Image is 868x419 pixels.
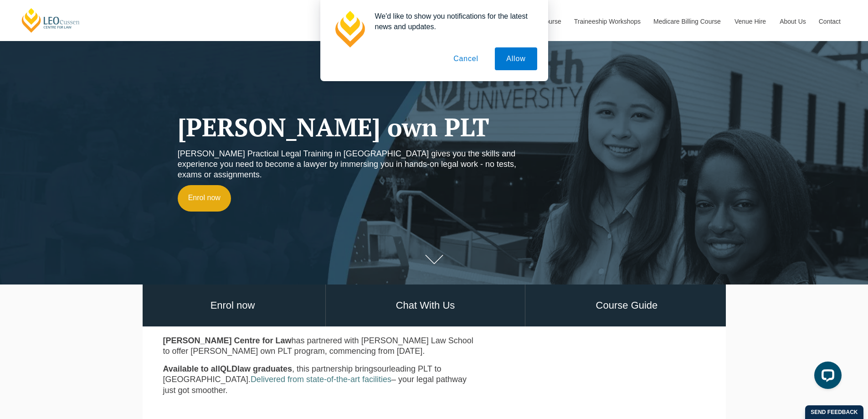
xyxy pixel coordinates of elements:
iframe: LiveChat chat widget [807,358,845,396]
div: We'd like to show you notifications for the latest news and updates. [368,11,537,32]
a: Enrol now [140,285,325,327]
a: Chat With Us [326,285,525,327]
span: [PERSON_NAME] Centre for Law [163,336,292,345]
span: , this partnership brings [292,364,377,373]
h1: [PERSON_NAME] own PLT [178,114,537,141]
span: has partnered with [PERSON_NAME] Law School to offer [PERSON_NAME] own PLT program, commencing fr... [163,336,473,356]
a: Enrol now [178,185,231,212]
img: notification icon [331,11,368,47]
span: QLD [220,364,237,373]
p: [PERSON_NAME] Practical Legal Training in [GEOGRAPHIC_DATA] gives you the skills and experience y... [178,149,537,181]
span: Available to all [163,364,220,373]
button: Cancel [442,47,490,70]
span: law graduates [237,364,292,373]
a: Course Guide [525,285,728,327]
button: Allow [495,47,537,70]
span: – your legal pathway just got smoother. [163,375,467,394]
a: Delivered from state-of-the-art facilities [251,375,391,384]
span: our [377,364,389,373]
